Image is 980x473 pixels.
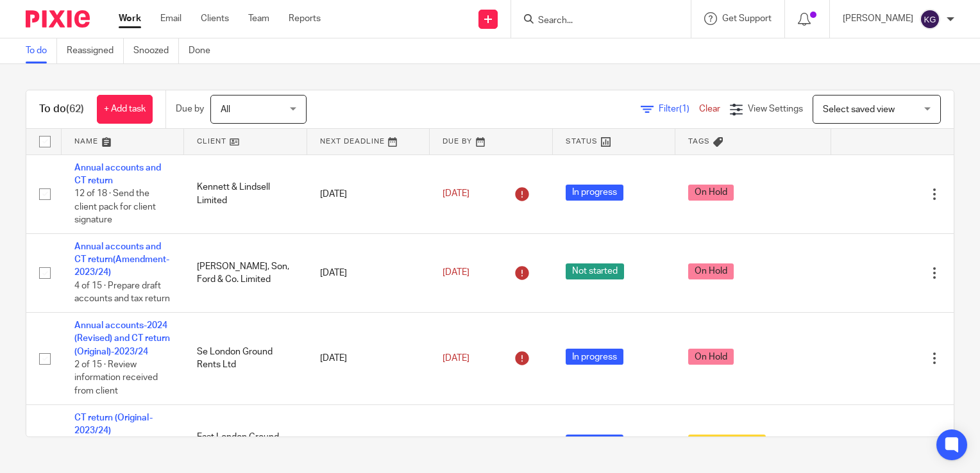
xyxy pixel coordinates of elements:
span: [DATE] [443,269,469,278]
span: Select saved view [823,105,895,114]
td: [DATE] [307,154,430,233]
p: Due by [176,103,204,115]
td: [DATE] [307,233,430,312]
td: [DATE] [307,312,430,404]
img: svg%3E [920,9,940,29]
span: View Settings [748,104,803,113]
a: Clients [201,12,229,25]
td: Kennett & Lindsell Limited [184,154,307,233]
span: On Hold [688,185,734,201]
a: Annual accounts and CT return(Amendment-2023/24) [74,242,169,278]
a: Reports [289,12,321,25]
span: Tags [688,138,710,145]
span: In progress [566,349,623,365]
span: Not started [566,263,624,279]
input: Search [537,15,652,27]
td: [PERSON_NAME], Son, Ford & Co. Limited [184,233,307,312]
a: Done [189,38,220,63]
span: (1) [679,104,689,113]
a: Snoozed [133,38,179,63]
span: 4 of 15 · Prepare draft accounts and tax return [74,281,170,304]
span: In progress [566,185,623,201]
a: Email [160,12,182,25]
span: [DATE] [443,189,469,198]
span: On Hold [688,349,734,365]
a: To do [26,38,57,63]
span: (62) [66,104,84,114]
span: All [221,105,230,114]
a: Annual accounts-2024 (Revised) and CT return (Original)-2023/24 [74,321,170,356]
span: On Hold [688,263,734,279]
a: Reassigned [67,38,124,63]
a: Work [119,12,141,25]
span: Filter [659,104,699,113]
a: Annual accounts and CT return [74,163,161,185]
span: In progress [566,435,623,451]
span: 12 of 18 · Send the client pack for client signature [74,189,156,224]
p: [PERSON_NAME] [843,12,913,25]
a: Clear [699,104,720,113]
span: In review (client) [688,435,766,451]
h1: To do [39,103,84,116]
span: Get Support [722,14,772,23]
span: 2 of 15 · Review information received from client [74,360,158,395]
td: Se London Ground Rents Ltd [184,312,307,404]
span: [DATE] [443,354,469,363]
a: + Add task [97,95,153,124]
img: Pixie [26,10,90,28]
a: CT return (Original-2023/24) [74,413,153,435]
a: Team [248,12,269,25]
